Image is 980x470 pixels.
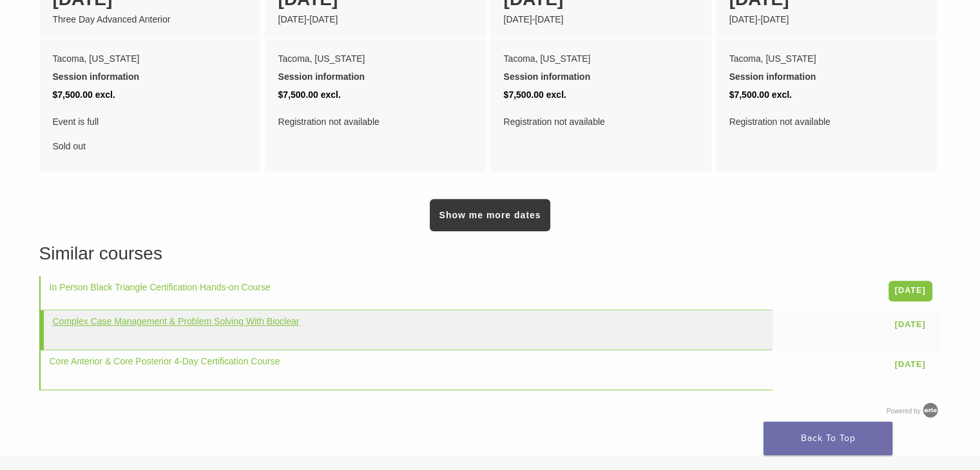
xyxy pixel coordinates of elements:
[504,68,698,86] div: Session information
[321,89,341,100] span: excl.
[729,50,923,68] div: Tacoma, [US_STATE]
[53,50,247,68] div: Tacoma, [US_STATE]
[546,89,566,100] span: excl.
[53,113,247,155] div: Sold out
[53,68,247,86] div: Session information
[53,316,300,326] a: Complex Case Management & Problem Solving With Bioclear
[53,13,247,26] div: Three Day Advanced Anterior
[504,89,544,100] span: $7,500.00
[278,13,472,26] div: [DATE]-[DATE]
[53,113,247,131] span: Event is full
[39,240,941,267] h3: Similar courses
[278,50,472,68] div: Tacoma, [US_STATE]
[729,113,923,131] div: Registration not available
[504,13,698,26] div: [DATE]-[DATE]
[889,281,932,301] a: [DATE]
[50,356,280,366] a: Core Anterior & Core Posterior 4-Day Certification Course
[729,13,923,26] div: [DATE]-[DATE]
[504,113,698,131] div: Registration not available
[430,199,550,231] a: Show me more dates
[772,89,792,100] span: excl.
[889,315,932,335] a: [DATE]
[921,400,940,420] img: Arlo training & Event Software
[278,89,318,100] span: $7,500.00
[504,50,698,68] div: Tacoma, [US_STATE]
[95,89,115,100] span: excl.
[50,282,271,292] a: In Person Black Triangle Certification Hands-on Course
[278,113,472,131] div: Registration not available
[53,89,93,100] span: $7,500.00
[278,68,472,86] div: Session information
[729,68,923,86] div: Session information
[764,422,892,455] a: Back To Top
[887,408,941,415] a: Powered by
[729,89,769,100] span: $7,500.00
[889,355,932,375] a: [DATE]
